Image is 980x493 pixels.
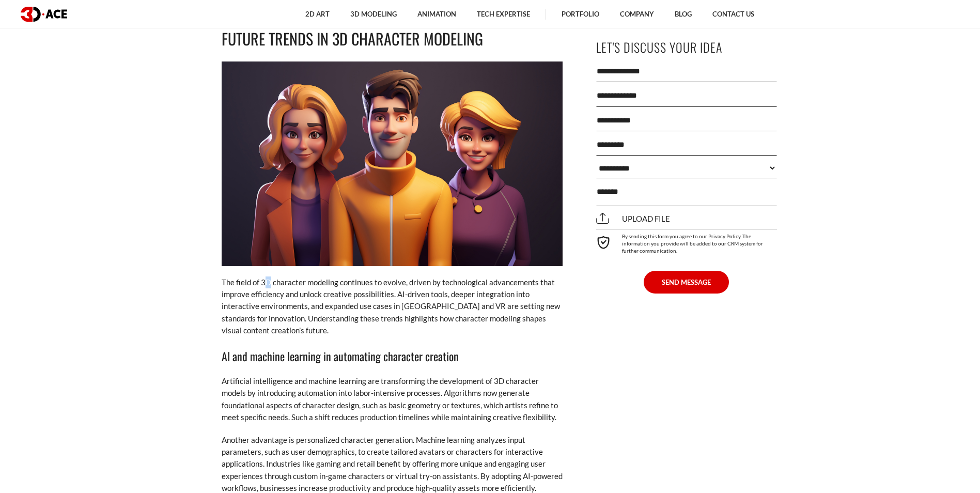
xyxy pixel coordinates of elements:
[596,214,670,223] span: Upload file
[644,271,729,294] button: SEND MESSAGE
[596,36,777,59] p: Let's Discuss Your Idea
[21,7,67,22] img: logo dark
[222,61,563,266] img: AI 3D character models
[596,229,777,254] div: By sending this form you agree to our Privacy Policy. The information you provide will be added t...
[222,375,563,424] p: Artificial intelligence and machine learning are transforming the development of 3D character mod...
[222,347,563,365] h3: AI and machine learning in automating character creation
[222,276,563,337] p: The field of 3D character modeling continues to evolve, driven by technological advancements that...
[222,27,563,51] h2: Future Trends in 3D Character Modeling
